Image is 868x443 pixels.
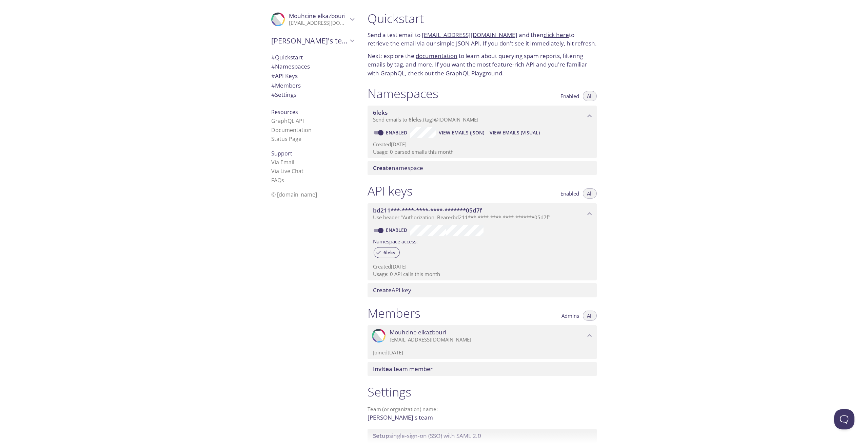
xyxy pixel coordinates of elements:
span: View Emails (Visual) [490,129,540,137]
div: Mouhcine elkazbouri [368,325,597,346]
p: [EMAIL_ADDRESS][DOMAIN_NAME] [390,336,585,343]
p: [EMAIL_ADDRESS][DOMAIN_NAME] [289,20,348,26]
span: © [DOMAIN_NAME] [271,191,317,198]
p: Joined [DATE] [373,349,591,356]
div: Setup SSO [368,429,597,443]
div: API Keys [266,71,359,81]
a: FAQ [271,177,284,184]
span: Members [271,81,301,89]
div: 6leks namespace [368,106,597,127]
a: Enabled [385,129,410,136]
div: Quickstart [266,53,359,62]
span: 6leks [409,116,421,123]
span: # [271,53,275,61]
div: 6leks [374,247,400,258]
div: Create namespace [368,161,597,175]
span: Support [271,150,292,157]
span: 6leks [373,109,388,116]
span: Create [373,164,392,172]
span: [PERSON_NAME]'s team [271,36,348,45]
p: Usage: 0 API calls this month [373,271,591,278]
div: Invite a team member [368,362,597,376]
span: a team member [373,365,433,373]
h1: API keys [368,183,413,199]
iframe: Help Scout Beacon - Open [834,409,854,429]
h1: Settings [368,384,597,400]
h1: Namespaces [368,86,438,101]
span: API Keys [271,72,298,80]
button: View Emails (JSON) [436,127,487,138]
div: Create API Key [368,283,597,297]
a: GraphQL API [271,117,304,125]
span: s [281,177,284,184]
button: Admins [557,311,583,321]
div: Mouhcine's team [266,32,359,50]
a: GraphQL Playground [446,69,502,77]
span: Namespaces [271,62,310,70]
a: Enabled [385,227,410,233]
a: documentation [416,52,457,60]
button: All [583,188,597,199]
div: Namespaces [266,62,359,71]
span: # [271,91,275,98]
button: All [583,311,597,321]
span: Invite [373,365,389,373]
a: [EMAIL_ADDRESS][DOMAIN_NAME] [422,31,517,39]
span: # [271,72,275,80]
p: Send a test email to and then to retrieve the email via our simple JSON API. If you don't see it ... [368,31,597,48]
a: Via Live Chat [271,167,303,175]
div: Members [266,81,359,90]
a: click here [544,31,569,39]
span: Send emails to . {tag} @[DOMAIN_NAME] [373,116,478,123]
a: Status Page [271,135,301,143]
span: Quickstart [271,53,303,61]
span: Resources [271,108,298,116]
div: Team Settings [266,90,359,99]
div: Mouhcine elkazbouri [266,8,359,31]
button: View Emails (Visual) [487,127,542,138]
p: Usage: 0 parsed emails this month [373,148,591,155]
button: All [583,91,597,101]
button: Enabled [556,188,583,199]
span: API key [373,286,411,294]
span: Mouhcine elkazbouri [289,12,346,20]
span: # [271,62,275,70]
h1: Members [368,306,420,321]
label: Namespace access: [373,236,418,246]
a: Via Email [271,159,294,166]
p: Created [DATE] [373,263,591,270]
h1: Quickstart [368,11,597,26]
p: Created [DATE] [373,141,591,148]
span: View Emails (JSON) [439,129,484,137]
span: Create [373,286,392,294]
button: Enabled [556,91,583,101]
a: Documentation [271,126,312,134]
span: Mouhcine elkazbouri [390,329,446,336]
span: namespace [373,164,423,172]
span: 6leks [379,250,399,256]
label: Team (or organization) name: [368,407,438,412]
p: Next: explore the to learn about querying spam reports, filtering emails by tag, and more. If you... [368,52,597,78]
span: # [271,81,275,89]
span: Settings [271,91,296,98]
